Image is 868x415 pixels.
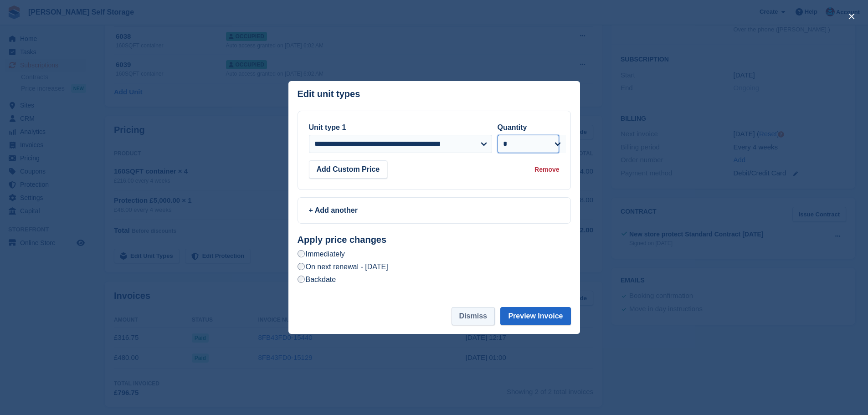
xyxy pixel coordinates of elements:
[298,89,360,99] p: Edit unit types
[298,249,345,259] label: Immediately
[298,262,388,272] label: On next renewal - [DATE]
[309,123,346,131] label: Unit type 1
[298,276,305,283] input: Backdate
[498,123,527,131] label: Quantity
[309,205,560,216] div: + Add another
[500,307,570,325] button: Preview Invoice
[452,307,495,325] button: Dismiss
[298,197,571,224] a: + Add another
[298,235,387,245] strong: Apply price changes
[298,263,305,270] input: On next renewal - [DATE]
[844,9,859,24] button: close
[309,160,388,179] button: Add Custom Price
[534,165,559,174] div: Remove
[298,250,305,257] input: Immediately
[298,275,336,284] label: Backdate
